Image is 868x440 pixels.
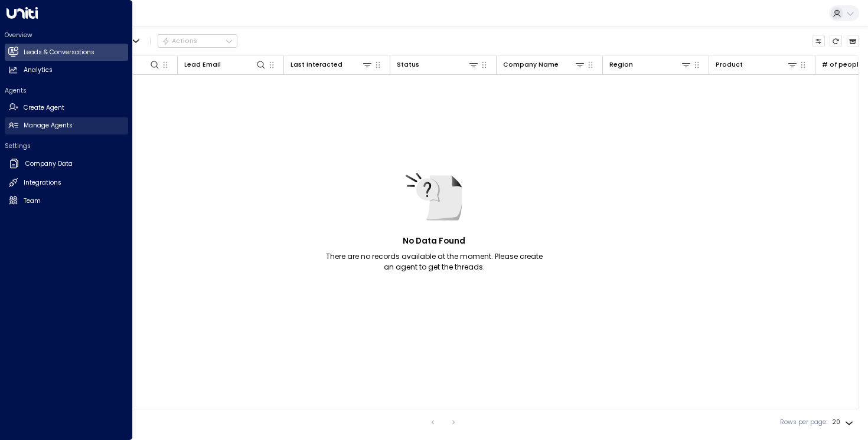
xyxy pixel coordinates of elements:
[24,121,73,130] h2: Manage Agents
[184,59,267,70] div: Lead Email
[324,251,545,272] p: There are no records available at the moment. Please create an agent to get the threads.
[24,103,64,113] h2: Create Agent
[291,59,373,70] div: Last Interacted
[822,60,863,70] div: # of people
[780,418,827,427] label: Rows per page:
[5,31,128,40] h2: Overview
[184,60,221,70] div: Lead Email
[291,60,342,70] div: Last Interacted
[5,117,128,134] a: Manage Agents
[5,142,128,150] h2: Settings
[716,59,798,70] div: Product
[397,60,419,70] div: Status
[24,48,94,57] h2: Leads & Conversations
[425,415,461,429] nav: pagination navigation
[24,178,61,188] h2: Integrations
[24,65,53,75] h2: Analytics
[503,59,586,70] div: Company Name
[609,59,692,70] div: Region
[832,415,856,429] div: 20
[158,34,237,48] div: Button group with a nested menu
[830,35,843,48] span: Refresh
[812,35,825,48] button: Customize
[158,34,237,48] button: Actions
[5,192,128,209] a: Team
[5,44,128,61] a: Leads & Conversations
[609,60,633,70] div: Region
[503,60,559,70] div: Company Name
[5,86,128,95] h2: Agents
[5,99,128,116] a: Create Agent
[716,60,743,70] div: Product
[847,35,860,48] button: Archived Leads
[5,62,128,79] a: Analytics
[5,155,128,173] a: Company Data
[162,37,198,45] div: Actions
[5,175,128,192] a: Integrations
[397,59,479,70] div: Status
[24,196,41,206] h2: Team
[403,235,465,247] h5: No Data Found
[25,159,73,169] h2: Company Data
